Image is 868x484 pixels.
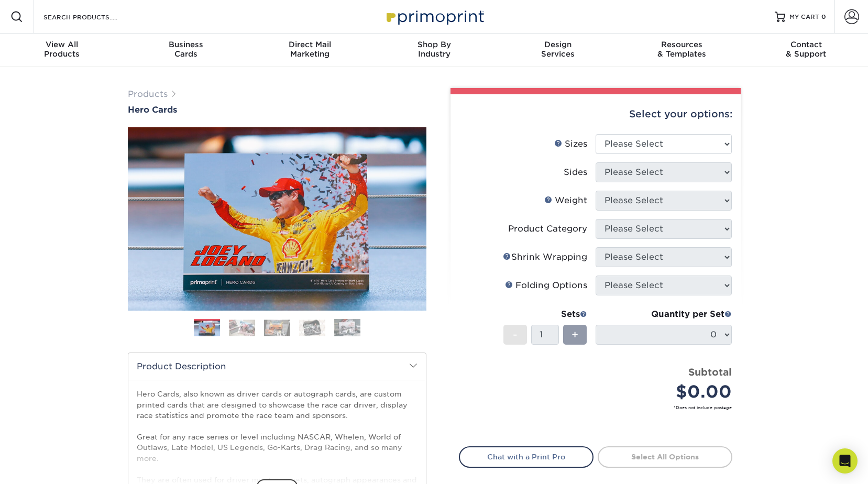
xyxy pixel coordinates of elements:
img: Hero Cards 01 [194,321,220,337]
input: SEARCH PRODUCTS..... [42,10,145,23]
img: Hero Cards 05 [334,318,360,337]
a: Products [128,89,168,99]
img: Hero Cards 02 [229,320,255,336]
a: Shop ByIndustry [372,34,496,67]
div: Services [496,40,620,59]
div: Sizes [554,138,587,150]
a: Direct MailMarketing [248,34,372,67]
img: Hero Cards 04 [299,320,325,336]
div: & Support [744,40,868,59]
span: Direct Mail [248,40,372,49]
h2: Product Description [128,353,426,380]
span: 0 [821,13,826,20]
img: Hero Cards 03 [264,320,290,336]
img: Primoprint [382,5,487,28]
span: Design [496,40,620,49]
div: & Templates [620,40,744,59]
img: Hero Cards 01 [128,125,426,313]
div: Cards [124,40,248,59]
div: Open Intercom Messenger [832,448,858,474]
strong: Subtotal [688,366,732,378]
a: Contact& Support [744,34,868,67]
iframe: Google Customer Reviews [3,452,89,480]
div: Product Category [508,223,587,235]
a: Select All Options [598,446,732,467]
a: Chat with a Print Pro [459,446,594,467]
span: + [572,327,578,343]
a: Hero Cards [128,105,426,115]
div: Weight [544,194,587,207]
span: Business [124,40,248,49]
span: - [513,327,518,343]
span: MY CART [789,13,819,21]
a: Resources& Templates [620,34,744,67]
div: Quantity per Set [596,308,732,321]
small: *Does not include postage [467,404,732,411]
div: Industry [372,40,496,59]
div: Sets [503,308,587,321]
div: Sides [564,166,587,179]
div: Shrink Wrapping [503,251,587,263]
span: Contact [744,40,868,49]
div: Marketing [248,40,372,59]
div: Folding Options [505,279,587,292]
a: DesignServices [496,34,620,67]
a: BusinessCards [124,34,248,67]
div: $0.00 [603,379,732,404]
span: Resources [620,40,744,49]
span: Shop By [372,40,496,49]
div: Select your options: [459,94,732,134]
